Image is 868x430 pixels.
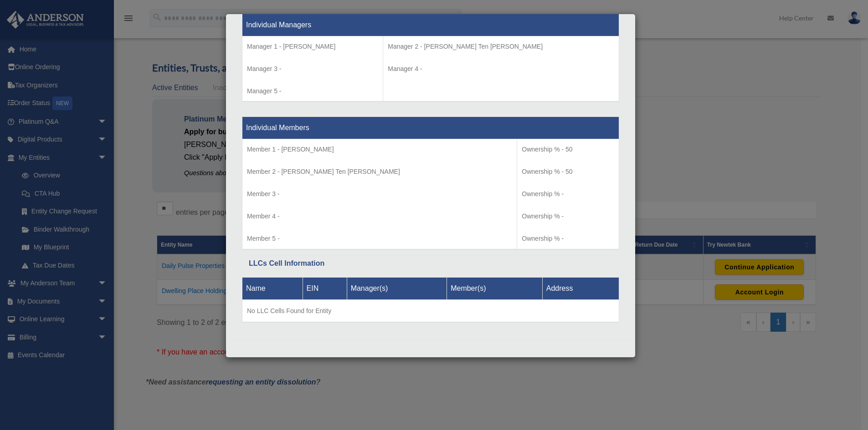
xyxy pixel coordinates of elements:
th: Address [542,277,619,299]
p: Ownership % - 50 [522,144,614,155]
p: Ownership % - 50 [522,166,614,177]
p: Ownership % - [522,188,614,200]
p: Manager 5 - [247,86,378,97]
p: Member 2 - [PERSON_NAME] Ten [PERSON_NAME] [247,166,512,177]
p: Ownership % - [522,211,614,222]
p: Manager 2 - [PERSON_NAME] Ten [PERSON_NAME] [388,41,614,52]
th: Manager(s) [347,277,447,299]
p: Member 3 - [247,188,512,200]
p: Ownership % - [522,233,614,244]
th: Member(s) [447,277,543,299]
th: Name [242,277,303,299]
p: Manager 4 - [388,63,614,75]
p: Manager 3 - [247,63,378,75]
p: Member 1 - [PERSON_NAME] [247,144,512,155]
div: LLCs Cell Information [249,257,612,270]
p: Member 5 - [247,233,512,244]
th: EIN [303,277,347,299]
th: Individual Members [242,117,619,139]
p: Manager 1 - [PERSON_NAME] [247,41,378,52]
td: No LLC Cells Found for Entity [242,299,619,322]
p: Member 4 - [247,211,512,222]
th: Individual Managers [242,14,619,36]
